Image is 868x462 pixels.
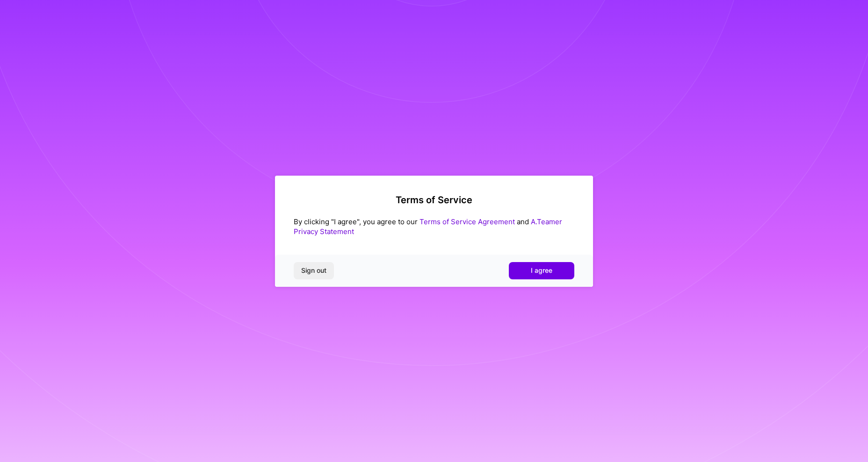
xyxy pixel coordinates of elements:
a: Terms of Service Agreement [420,217,515,226]
span: I agree [531,266,552,275]
div: By clicking "I agree", you agree to our and [294,217,574,236]
h2: Terms of Service [294,194,574,206]
button: I agree [509,262,574,279]
span: Sign out [301,266,326,275]
button: Sign out [294,262,334,279]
